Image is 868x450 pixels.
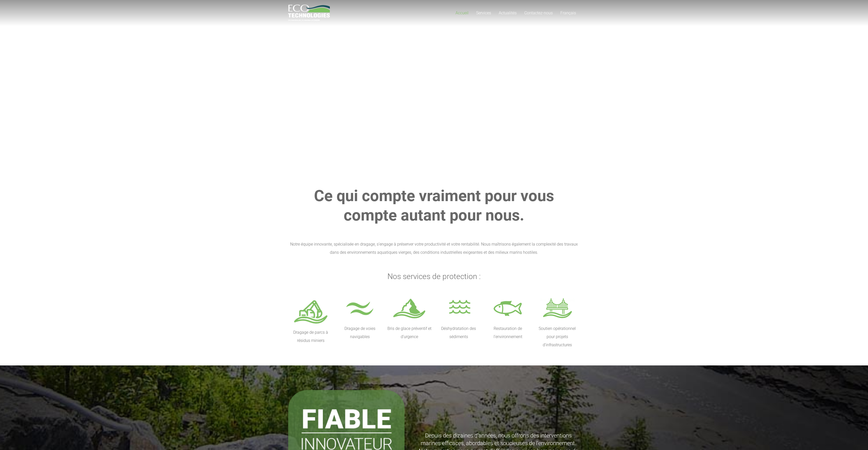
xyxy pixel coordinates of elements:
p: Soutien opérationnel pour projets d’infrastructures [535,325,580,349]
a: logo_EcoTech_ASDR_RGB [288,5,330,21]
span: Services [476,10,491,15]
h3: Nos services de protection : [288,272,580,281]
p: Déshydratation des sédiments [436,325,481,341]
div: Notre équipe innovante, spécialisée en dragage, s’engage à préserver votre productivité et votre ... [288,240,580,257]
p: Bris de glace préventif et d’urgence [387,325,432,341]
p: Dragage de parcs à résidus miniers [288,328,333,345]
span: Actualités [499,10,517,15]
p: Restauration de l’environnement [485,325,531,341]
span: Contactez-nous [524,10,553,15]
span: Français [560,10,576,15]
span: Accueil [455,10,469,15]
p: Dragage de voies navigables [338,325,383,341]
strong: Ce qui compte vraiment pour vous compte autant pour nous. [314,187,554,224]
